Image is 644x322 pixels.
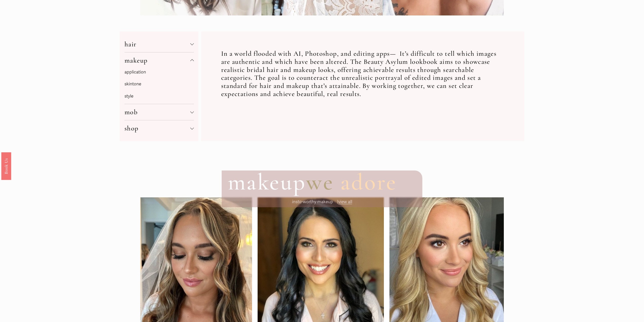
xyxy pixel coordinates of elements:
a: Book Us [1,152,11,180]
button: mob [124,104,194,120]
p: style [124,92,194,100]
a: application [124,69,146,75]
button: makeup [124,52,194,68]
span: mob [124,108,190,116]
button: shop [124,120,194,136]
span: we [306,168,334,196]
a: view all [338,199,352,204]
h2: In a world flooded with AI, Photoshop, and editing apps— It’s difficult to tell which images are ... [221,50,505,98]
span: makeup [124,56,190,65]
p: skintone [124,80,194,88]
span: makeup [228,168,306,196]
div: makeup [124,68,194,104]
em: insta [292,199,302,204]
span: hair [124,40,190,48]
span: adore [340,168,397,196]
span: shop [124,124,190,132]
span: -worthy makeup | [292,199,338,204]
button: hair [124,36,194,52]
